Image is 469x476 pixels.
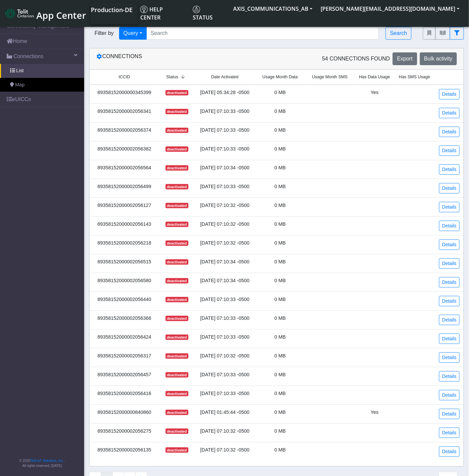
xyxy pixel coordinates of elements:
span: 0 MB [275,278,286,283]
span: Help center [140,6,163,21]
span: Usage Month Data [262,74,298,80]
a: Details [439,334,460,344]
a: Details [439,428,460,438]
span: deactivated [166,429,188,434]
span: Bulk activity [424,56,453,61]
span: 0 MB [275,391,286,396]
div: 89358152000002056424 [94,334,155,341]
div: 89358152000002056135 [94,446,155,454]
span: deactivated [166,90,188,95]
span: 54 Connections found [322,55,390,63]
a: Details [439,277,460,288]
div: 89358152000002056374 [94,127,155,134]
a: Details [439,202,460,212]
span: Has SMS Usage [399,74,430,80]
div: [DATE] 07:10:34 -0500 [199,258,251,266]
button: AXIS_COMMUNICATIONS_AB [229,3,317,15]
span: 0 MB [275,221,286,227]
span: Status [193,6,213,21]
span: deactivated [166,391,188,396]
div: [DATE] 07:10:33 -0500 [199,127,251,134]
span: 0 MB [275,353,286,358]
a: Details [439,315,460,325]
div: [DATE] 07:10:33 -0500 [199,315,251,322]
div: [DATE] 07:10:33 -0500 [199,183,251,190]
span: Connections [13,52,43,60]
span: deactivated [166,353,188,359]
span: 0 MB [275,127,286,133]
a: Details [439,446,460,457]
span: 0 MB [275,240,286,246]
div: 89358152000002056580 [94,277,155,285]
span: deactivated [166,109,188,114]
div: [DATE] 07:10:32 -0500 [199,352,251,360]
a: App Center [5,6,85,21]
div: 89358152000002056341 [94,108,155,115]
a: Details [439,352,460,363]
div: 89358152000002056366 [94,315,155,322]
div: [DATE] 07:10:34 -0500 [199,164,251,172]
div: 89358152000002056218 [94,240,155,247]
div: [DATE] 07:10:33 -0500 [199,296,251,303]
div: [DATE] 07:10:32 -0500 [199,202,251,209]
span: deactivated [166,146,188,152]
div: 89358152000002056499 [94,183,155,190]
a: Details [439,258,460,269]
a: Details [439,221,460,231]
span: List [16,67,24,75]
button: Export [393,52,417,65]
div: 89358152000000345399 [94,89,155,96]
a: Details [439,127,460,137]
div: [DATE] 07:10:33 -0500 [199,390,251,397]
span: deactivated [166,316,188,321]
span: deactivated [166,335,188,340]
img: status.svg [193,6,200,13]
span: Export [397,56,412,61]
div: 89358152000002056440 [94,296,155,303]
span: Map [15,81,25,89]
span: 0 MB [275,447,286,452]
span: Yes [371,90,378,95]
div: [DATE] 07:10:33 -0500 [199,108,251,115]
a: Your current platform instance [91,3,132,16]
span: Filter by [89,29,119,37]
span: 0 MB [275,146,286,152]
a: Details [439,371,460,382]
span: 0 MB [275,259,286,264]
span: deactivated [166,447,188,453]
span: deactivated [166,372,188,378]
a: Telit IoT Solutions, Inc. [30,459,64,463]
div: 89358152000002056127 [94,202,155,209]
span: 0 MB [275,409,286,415]
a: Details [439,183,460,193]
span: 0 MB [275,109,286,114]
div: [DATE] 05:34:28 -0500 [199,89,251,96]
img: logo-telit-cinterion-gw-new.png [5,8,34,19]
div: 89358152000002056515 [94,258,155,266]
div: 89358152000002056143 [94,221,155,228]
span: 0 MB [275,334,286,340]
div: [DATE] 07:10:32 -0500 [199,221,251,228]
button: Query [119,27,147,40]
span: 0 MB [275,203,286,208]
div: 89358152000002056275 [94,428,155,435]
div: fitlers menu [423,27,464,40]
div: [DATE] 07:10:33 -0500 [199,371,251,379]
div: Connections [91,52,277,65]
a: Details [439,296,460,306]
span: deactivated [166,297,188,302]
span: 0 MB [275,297,286,302]
span: deactivated [166,222,188,227]
a: Help center [138,3,190,24]
span: App Center [36,9,86,21]
button: [PERSON_NAME][EMAIL_ADDRESS][DOMAIN_NAME] [317,3,464,15]
input: Search... [146,27,379,40]
div: [DATE] 01:45:44 -0500 [199,409,251,416]
span: deactivated [166,241,188,246]
a: Details [439,164,460,175]
a: Details [439,89,460,99]
a: Status [190,3,229,24]
div: 89358152000002056317 [94,352,155,360]
span: 0 MB [275,428,286,434]
div: [DATE] 07:10:32 -0500 [199,428,251,435]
